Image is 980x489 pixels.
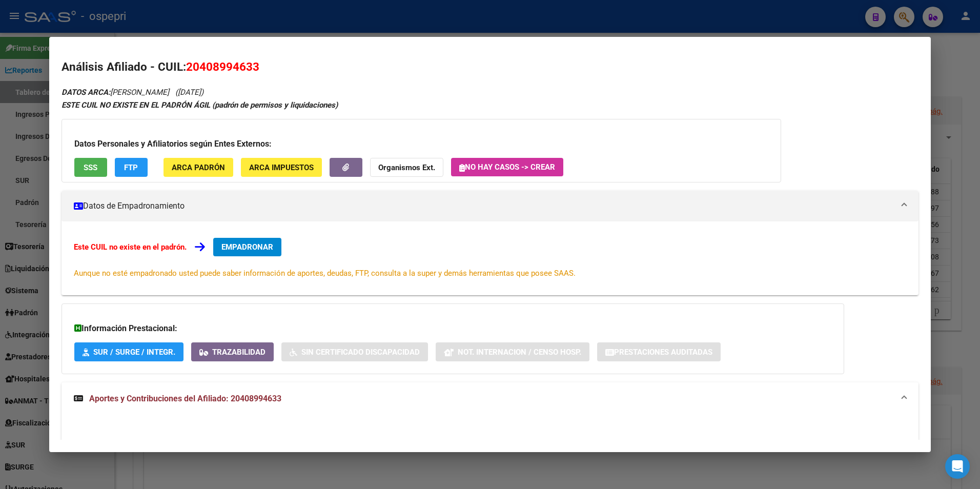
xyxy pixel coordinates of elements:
button: Organismos Ext. [370,158,443,177]
mat-expansion-panel-header: Aportes y Contribuciones del Afiliado: 20408994633 [62,382,919,415]
mat-expansion-panel-header: Datos de Empadronamiento [62,191,919,221]
span: EMPADRONAR [221,242,273,252]
button: SUR / SURGE / INTEGR. [74,342,183,361]
span: Sin Certificado Discapacidad [301,348,420,357]
div: Open Intercom Messenger [945,454,970,479]
span: Aportes y Contribuciones del Afiliado: 20408994633 [89,394,281,403]
strong: Organismos Ext. [378,163,435,172]
span: FTP [124,163,138,172]
h3: Información Prestacional: [74,322,831,335]
span: Prestaciones Auditadas [614,348,712,357]
span: SSS [84,163,97,172]
button: Not. Internacion / Censo Hosp. [436,342,589,361]
span: ARCA Impuestos [249,163,314,172]
h2: Análisis Afiliado - CUIL: [62,58,919,76]
mat-panel-title: Datos de Empadronamiento [74,200,894,212]
span: Aunque no esté empadronado usted puede saber información de aportes, deudas, FTP, consulta a la s... [74,269,576,278]
button: ARCA Impuestos [241,158,322,177]
span: Trazabilidad [212,348,266,357]
button: ARCA Padrón [164,158,233,177]
div: Datos de Empadronamiento [62,221,919,295]
button: SSS [74,158,107,177]
span: [PERSON_NAME] [62,88,169,97]
span: SUR / SURGE / INTEGR. [93,348,175,357]
button: No hay casos -> Crear [451,158,563,176]
span: 20408994633 [186,60,259,73]
strong: ESTE CUIL NO EXISTE EN EL PADRÓN ÁGIL (padrón de permisos y liquidaciones) [62,100,338,110]
span: Not. Internacion / Censo Hosp. [458,348,581,357]
span: ([DATE]) [175,88,203,97]
span: No hay casos -> Crear [459,162,555,172]
h3: Datos Personales y Afiliatorios según Entes Externos: [74,138,768,150]
span: ARCA Padrón [172,163,225,172]
strong: DATOS ARCA: [62,88,110,97]
button: Sin Certificado Discapacidad [281,342,428,361]
button: Prestaciones Auditadas [597,342,721,361]
button: FTP [115,158,148,177]
button: Trazabilidad [191,342,274,361]
button: EMPADRONAR [213,238,281,256]
strong: Este CUIL no existe en el padrón. [74,242,187,252]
